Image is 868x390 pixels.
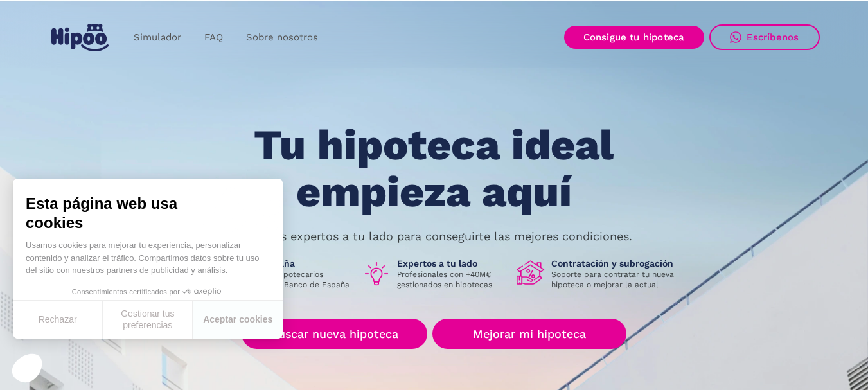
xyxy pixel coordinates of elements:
[220,258,352,269] h1: Banco de España
[551,258,684,269] h1: Contratación y subrogación
[564,26,704,49] a: Consigue tu hipoteca
[236,231,632,242] p: Nuestros expertos a tu lado para conseguirte las mejores condiciones.
[122,25,193,50] a: Simulador
[235,25,330,50] a: Sobre nosotros
[49,19,112,57] a: home
[190,122,677,215] h1: Tu hipoteca ideal empieza aquí
[397,269,506,290] p: Profesionales con +40M€ gestionados en hipotecas
[709,24,820,50] a: Escríbenos
[432,319,626,349] a: Mejorar mi hipoteca
[242,319,427,349] a: Buscar nueva hipoteca
[220,269,352,290] p: Intermediarios hipotecarios regulados por el Banco de España
[397,258,506,269] h1: Expertos a tu lado
[551,269,684,290] p: Soporte para contratar tu nueva hipoteca o mejorar la actual
[747,31,799,43] div: Escríbenos
[193,25,235,50] a: FAQ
